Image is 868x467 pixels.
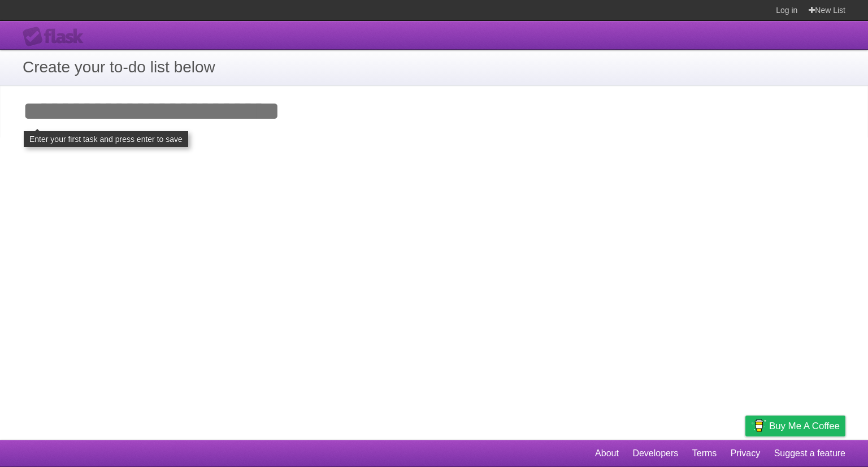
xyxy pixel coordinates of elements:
[632,443,678,464] a: Developers
[769,416,840,436] span: Buy me a coffee
[745,416,845,436] a: Buy me a coffee
[595,443,619,464] a: About
[692,443,717,464] a: Terms
[774,443,845,464] a: Suggest a feature
[23,27,90,47] div: Flask
[731,443,760,464] a: Privacy
[751,416,766,435] img: Buy me a coffee
[23,55,845,79] h1: Create your to-do list below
